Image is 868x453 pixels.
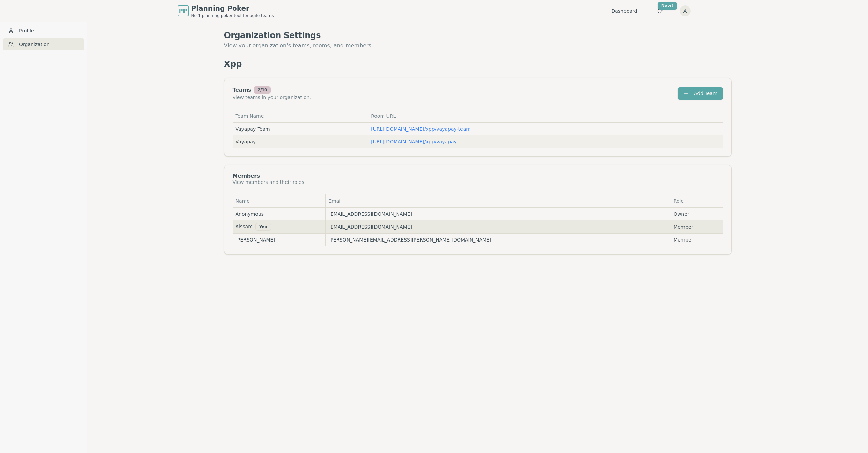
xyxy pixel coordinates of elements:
div: Members [233,173,306,179]
div: 2 / 10 [254,86,271,94]
th: Role [671,194,723,208]
td: Aissam [233,220,326,234]
div: Teams [233,86,311,94]
span: Vayapay [236,138,256,145]
td: [EMAIL_ADDRESS][DOMAIN_NAME] [326,220,671,234]
span: PP [179,7,187,15]
td: Anonymous [233,208,326,220]
a: PPPlanning PokerNo.1 planning poker tool for agile teams [178,3,274,18]
span: Vayapay Team [236,126,270,132]
span: Member [674,223,720,230]
td: [PERSON_NAME] [233,234,326,246]
a: Dashboard [612,8,637,14]
span: Member [674,236,720,243]
span: Owner [674,210,720,217]
div: View teams in your organization. [233,94,311,101]
th: Email [326,194,671,208]
button: A [680,5,691,16]
th: Team Name [233,109,368,123]
button: Add Team [678,87,723,100]
td: [EMAIL_ADDRESS][DOMAIN_NAME] [326,208,671,220]
th: Name [233,194,326,208]
a: Profile [3,25,84,37]
a: Organization [3,38,84,50]
td: [PERSON_NAME][EMAIL_ADDRESS][PERSON_NAME][DOMAIN_NAME] [326,234,671,246]
a: [URL][DOMAIN_NAME]/xpp/vayapay [371,139,457,144]
h1: Organization Settings [224,30,732,41]
p: Xpp [224,59,242,70]
div: View members and their roles. [233,179,306,186]
button: New! [654,5,666,17]
p: View your organization's teams, rooms, and members. [224,41,732,50]
a: [URL][DOMAIN_NAME]/xpp/vayapay-team [371,126,471,132]
span: Planning Poker [191,3,274,13]
div: New! [658,2,677,10]
th: Room URL [368,109,723,123]
div: You [255,223,271,231]
span: No.1 planning poker tool for agile teams [191,13,274,18]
